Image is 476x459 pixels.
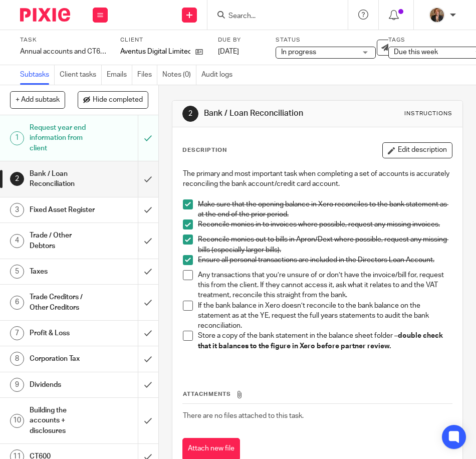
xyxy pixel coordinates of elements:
div: 2 [10,172,24,186]
h1: Fixed Asset Register [30,202,95,217]
p: Reconcile monies in to invoices where possible, request any missing invoices. [198,219,452,229]
strong: double check that it balances to the figure in Xero before partner review. [198,332,444,349]
a: Emails [107,65,132,85]
h1: Bank / Loan Reconciliation [204,108,339,119]
div: 6 [10,296,24,310]
h1: Bank / Loan Reconciliation [30,166,95,192]
a: Subtasks [20,65,55,85]
h1: Corporation Tax [30,351,95,366]
h1: Request year end information from client [30,120,95,156]
div: 2 [182,106,198,122]
p: Aventus Digital Limited [120,47,190,57]
div: Annual accounts and CT600 return [20,47,108,57]
p: The primary and most important task when completing a set of accounts is accurately reconciling t... [183,169,452,189]
input: Search [227,12,318,21]
p: If the bank balance in Xero doesn’t reconcile to the bank balance on the statement as at the YE, ... [198,301,452,331]
label: Task [20,36,108,44]
span: Attachments [183,391,231,397]
div: 10 [10,414,24,428]
label: Client [120,36,208,44]
h1: Trade Creditors / Other Creditors [30,290,95,315]
h1: Profit & Loss [30,326,95,341]
h1: Building the accounts + disclosures [30,403,95,438]
img: WhatsApp%20Image%202025-04-23%20at%2010.20.30_16e186ec.jpg [429,7,445,23]
div: 3 [10,203,24,217]
label: Status [276,36,376,44]
button: + Add subtask [10,91,65,108]
span: Due this week [394,49,438,56]
p: Reconcile monies out to bills in Apron/Dext where possible, request any missing bills (especially... [198,235,452,255]
p: Make sure that the opening balance in Xero reconciles to the bank statement as at the end of the ... [198,199,452,220]
p: Store a copy of the bank statement in the balance sheet folder – [198,331,452,351]
button: Edit description [382,142,452,158]
a: Files [137,65,157,85]
button: Hide completed [78,91,148,108]
div: 7 [10,326,24,340]
h1: Trade / Other Debtors [30,228,95,254]
a: Client tasks [60,65,102,85]
a: Audit logs [201,65,237,85]
div: 4 [10,234,24,248]
p: Any transactions that you’re unsure of or don’t have the invoice/bill for, request this from the ... [198,270,452,301]
div: Instructions [404,110,452,118]
p: Ensure all personal transactions are included in the Directors Loan Account. [198,255,452,265]
img: Pixie [20,8,70,22]
span: [DATE] [218,48,239,55]
div: 1 [10,131,24,145]
div: 9 [10,378,24,392]
label: Due by [218,36,263,44]
a: Notes (0) [162,65,196,85]
span: Hide completed [93,96,143,104]
div: 8 [10,352,24,366]
p: Description [182,146,227,154]
span: There are no files attached to this task. [183,412,304,419]
span: In progress [281,49,316,56]
h1: Dividends [30,377,95,392]
h1: Taxes [30,264,95,279]
div: 5 [10,265,24,279]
